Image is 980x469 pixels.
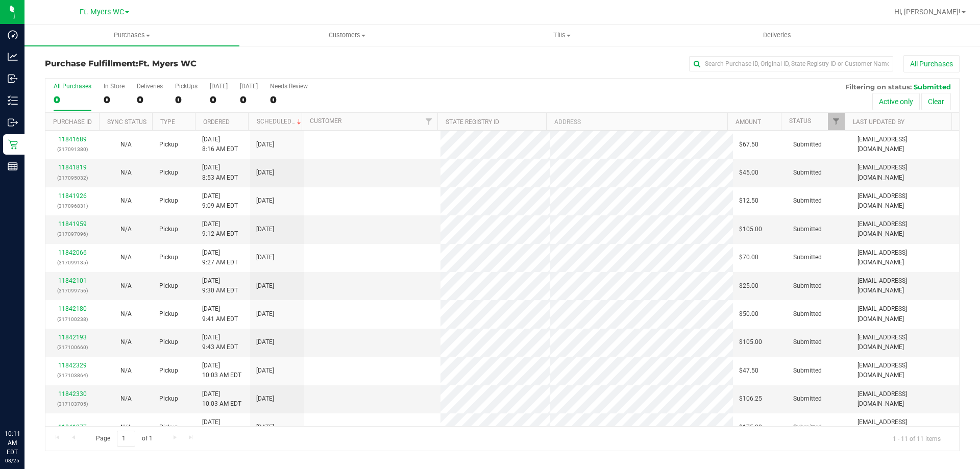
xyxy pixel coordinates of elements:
p: (317091380) [52,144,93,154]
span: $70.00 [739,253,758,262]
span: Pickup [159,196,178,206]
inline-svg: Inventory [8,95,18,106]
span: [EMAIL_ADDRESS][DOMAIN_NAME] [857,361,953,380]
a: Purchase ID [53,118,92,126]
p: (317100238) [52,314,93,324]
span: $12.50 [739,196,758,206]
p: (317103864) [52,371,93,380]
span: Submitted [793,309,822,319]
inline-svg: Reports [8,161,18,171]
span: [EMAIL_ADDRESS][DOMAIN_NAME] [857,333,953,352]
span: [EMAIL_ADDRESS][DOMAIN_NAME] [857,191,953,211]
span: $67.50 [739,140,758,150]
a: 11841819 [58,164,87,171]
span: [DATE] [256,281,274,291]
span: Pickup [159,253,178,262]
a: 11842329 [58,362,87,369]
a: Purchases [24,24,239,46]
span: [DATE] [256,309,274,319]
input: 1 [117,431,135,447]
span: $25.00 [739,281,758,291]
span: [DATE] 9:27 AM EDT [202,248,238,267]
input: Search Purchase ID, Original ID, State Registry ID or Customer Name... [689,56,893,71]
span: Pickup [159,423,178,432]
span: [DATE] [256,196,274,206]
span: $45.00 [739,168,758,178]
span: Submitted [793,253,822,262]
span: [DATE] 9:06 AM EDT [202,417,238,437]
span: [DATE] 8:53 AM EDT [202,163,238,182]
div: 0 [270,94,308,106]
button: N/A [120,366,132,376]
span: $105.00 [739,225,762,234]
a: Status [789,117,811,125]
a: 11842193 [58,334,87,341]
span: Not Applicable [120,282,132,289]
a: Filter [828,113,845,130]
p: (317103705) [52,399,93,409]
span: [DATE] [256,140,274,150]
button: Active only [872,93,920,110]
div: PickUps [175,83,198,90]
button: N/A [120,168,132,178]
span: Not Applicable [120,254,132,261]
span: Purchases [24,31,239,40]
a: 11842330 [58,390,87,398]
span: Not Applicable [120,169,132,176]
div: 0 [137,94,163,106]
span: [EMAIL_ADDRESS][DOMAIN_NAME] [857,248,953,267]
a: Last Updated By [853,118,904,126]
span: $106.25 [739,394,762,404]
a: 11842101 [58,277,87,284]
button: N/A [120,394,132,404]
a: Amount [736,118,761,126]
p: 08/25 [5,457,20,464]
span: [DATE] 10:03 AM EDT [202,389,241,409]
div: 0 [54,94,91,106]
button: N/A [120,140,132,150]
span: $47.50 [739,366,758,376]
button: N/A [120,423,132,432]
p: (317100660) [52,342,93,352]
span: Submitted [793,394,822,404]
a: Sync Status [107,118,146,126]
span: Submitted [793,281,822,291]
a: 11842180 [58,305,87,312]
span: Pickup [159,168,178,178]
a: State Registry ID [446,118,499,126]
span: Not Applicable [120,424,132,431]
span: $50.00 [739,309,758,319]
span: Filtering on status: [845,83,912,91]
span: Pickup [159,366,178,376]
span: [EMAIL_ADDRESS][DOMAIN_NAME] [857,135,953,154]
span: $175.00 [739,423,762,432]
span: $105.00 [739,337,762,347]
p: (317097096) [52,229,93,239]
span: [DATE] 8:16 AM EDT [202,135,238,154]
span: Pickup [159,337,178,347]
span: Not Applicable [120,197,132,204]
inline-svg: Retail [8,139,18,150]
span: Submitted [793,140,822,150]
a: Ordered [203,118,230,126]
div: [DATE] [240,83,258,90]
span: Hi, [PERSON_NAME]! [894,8,961,16]
p: (317095032) [52,173,93,183]
span: [DATE] [256,337,274,347]
button: All Purchases [903,55,960,72]
a: Customer [310,117,341,125]
span: Tills [455,31,669,40]
button: N/A [120,196,132,206]
span: Deliveries [749,31,805,40]
span: [DATE] [256,423,274,432]
inline-svg: Analytics [8,52,18,62]
span: [EMAIL_ADDRESS][DOMAIN_NAME] [857,163,953,182]
span: Not Applicable [120,141,132,148]
button: N/A [120,309,132,319]
button: N/A [120,253,132,262]
p: (317099135) [52,258,93,267]
span: Submitted [914,83,951,91]
span: Submitted [793,168,822,178]
h3: Purchase Fulfillment: [45,59,350,68]
span: Submitted [793,366,822,376]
